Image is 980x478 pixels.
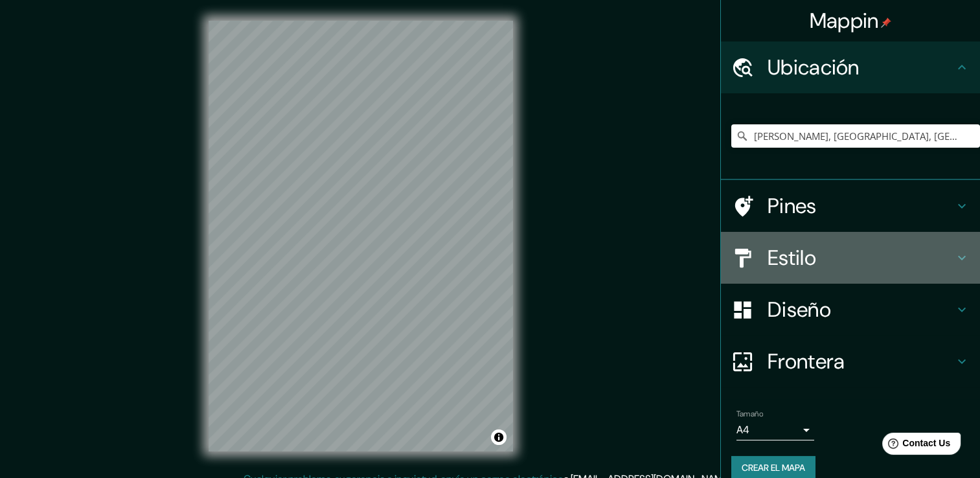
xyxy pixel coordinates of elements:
div: Diseño [721,284,980,336]
h4: Estilo [768,245,954,271]
iframe: Help widget launcher [865,427,966,464]
div: Frontera [721,336,980,387]
h4: Pines [768,193,954,219]
div: Estilo [721,232,980,284]
h4: Frontera [768,348,954,374]
div: Pines [721,180,980,232]
label: Tamaño [736,409,763,420]
canvas: Mapa [209,21,513,451]
div: A4 [736,420,814,440]
button: Alternar atribución [491,429,507,445]
font: Mappin [810,7,879,34]
h4: Ubicación [768,54,954,80]
div: Ubicación [721,41,980,93]
img: pin-icon.png [881,17,891,28]
h4: Diseño [768,297,954,323]
font: Crear el mapa [742,460,805,476]
input: Elige tu ciudad o área [731,124,980,148]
